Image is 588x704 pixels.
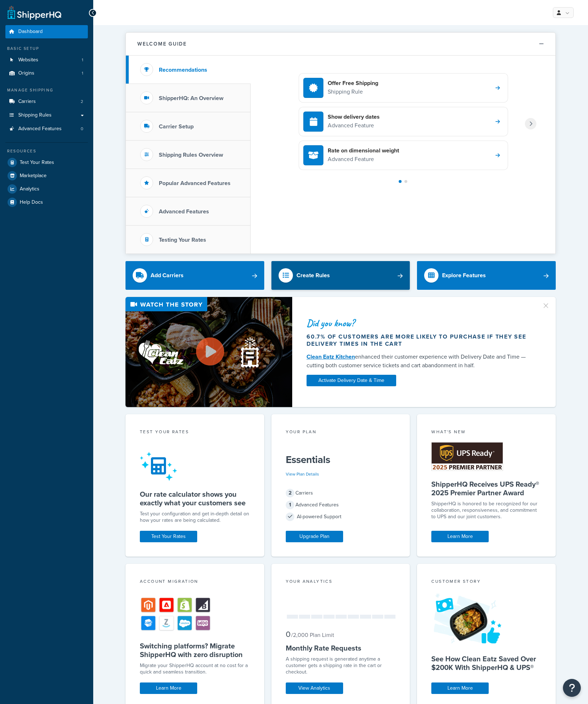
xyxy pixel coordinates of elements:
h5: Essentials [286,454,396,466]
h3: Carrier Setup [159,123,194,130]
a: Origins1 [5,67,88,80]
div: Your Plan [286,429,396,437]
div: Migrate your ShipperHQ account at no cost for a quick and seamless transition. [140,662,250,675]
a: View Plan Details [286,471,319,477]
h4: Show delivery dates [328,113,380,121]
a: Upgrade Plan [286,531,343,542]
h4: Rate on dimensional weight [328,147,399,155]
div: Account Migration [140,578,250,586]
span: Websites [18,57,38,63]
div: Basic Setup [5,46,88,52]
a: Advanced Features0 [5,122,88,136]
div: What's New [431,429,541,437]
li: Advanced Features [5,122,88,136]
span: Advanced Feature [43,35,101,45]
img: Video thumbnail [125,297,292,407]
div: Test your rates [140,429,250,437]
span: Origins [18,70,34,76]
div: Create Rules [297,270,330,280]
a: Add Carriers [125,261,264,290]
div: Customer Story [431,578,541,586]
span: Now you can show accurate shipping rates at checkout when delivering to stores, FFLs, or pickup l... [23,54,121,99]
a: Create Rules [271,261,410,290]
li: Carriers [5,95,88,108]
h3: Testing Your Rates [159,237,206,243]
a: Clean Eatz Kitchen [307,353,355,361]
a: Learn More [140,682,197,694]
a: Test Your Rates [140,531,197,542]
a: Test Your Rates [5,156,88,169]
h4: Offer Free Shipping [328,79,378,87]
a: Dashboard [5,25,88,38]
div: enhanced their customer experience with Delivery Date and Time — cutting both customer service ti... [307,353,533,370]
h5: ShipperHQ Receives UPS Ready® 2025 Premier Partner Award [431,480,541,497]
a: Marketplace [5,169,88,182]
small: / 2,000 Plan Limit [291,631,334,639]
span: Dashboard [18,29,43,35]
a: View Analytics [286,682,343,694]
li: Origins [5,67,88,80]
div: Manage Shipping [5,87,88,93]
span: 2 [286,489,294,497]
p: Shipping Rule [328,87,378,96]
a: Learn More [52,107,92,120]
div: Add Carriers [151,270,184,280]
span: 1 [82,70,83,76]
a: Activate Delivery Date & Time [307,375,396,386]
span: 2 [81,99,83,105]
a: Help Docs [5,196,88,209]
a: Learn More [431,682,489,694]
button: Open Resource Center [563,679,581,697]
span: 0 [286,628,290,640]
p: ShipperHQ is honored to be recognized for our collaboration, responsiveness, and commitment to UP... [431,501,541,520]
div: Explore Features [442,270,486,280]
span: 1 [82,57,83,63]
h3: Recommendations [159,67,207,73]
span: Carriers [18,99,36,105]
span: 1 [286,501,294,509]
div: Carriers [286,488,396,498]
a: Shipping Rules [5,109,88,122]
h5: Switching platforms? Migrate ShipperHQ with zero disruption [140,642,250,659]
a: Analytics [5,183,88,195]
div: Test your configuration and get in-depth detail on how your rates are being calculated. [140,511,250,524]
div: Your Analytics [286,578,396,586]
p: Advanced Feature [328,121,380,130]
span: Ship to Store [43,20,101,34]
h2: Welcome Guide [137,41,187,47]
h3: Popular Advanced Features [159,180,231,186]
span: Analytics [20,186,39,192]
h3: ShipperHQ: An Overview [159,95,223,101]
span: Help Docs [20,199,43,205]
h5: See How Clean Eatz Saved Over $200K With ShipperHQ & UPS® [431,655,541,672]
h3: Shipping Rules Overview [159,152,223,158]
a: Websites1 [5,53,88,67]
span: Marketplace [20,173,47,179]
div: Did you know? [307,318,533,328]
p: Advanced Feature [328,155,399,164]
a: Learn More [431,531,489,542]
span: Advanced Features [18,126,62,132]
span: Shipping Rules [18,112,52,118]
li: Websites [5,53,88,67]
a: Carriers2 [5,95,88,108]
span: 0 [81,126,83,132]
h3: Advanced Features [159,208,209,215]
a: Explore Features [417,261,556,290]
h5: Monthly Rate Requests [286,644,396,652]
div: 60.7% of customers are more likely to purchase if they see delivery times in the cart [307,333,533,348]
div: Resources [5,148,88,154]
h5: Our rate calculator shows you exactly what your customers see [140,490,250,507]
button: Welcome Guide [126,33,555,56]
span: Test Your Rates [20,160,54,166]
div: A shipping request is generated anytime a customer gets a shipping rate in the cart or checkout. [286,656,396,675]
div: AI-powered Support [286,512,396,522]
div: Advanced Features [286,500,396,510]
